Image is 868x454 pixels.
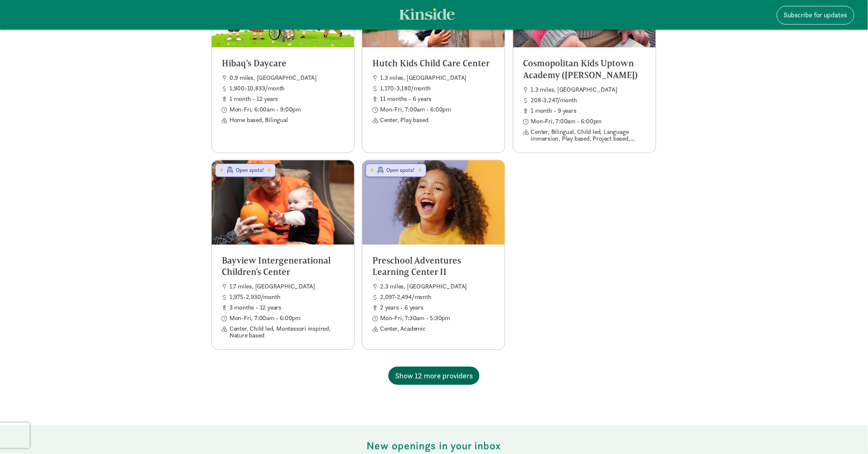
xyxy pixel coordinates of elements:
[531,86,646,93] span: 1.3 miles, [GEOGRAPHIC_DATA]
[362,160,505,343] a: Preschool Adventures Learning Center II 2.3 miles, [GEOGRAPHIC_DATA] 2,097-2,494/month 2 years - ...
[380,315,495,322] span: Mon-Fri, 7:30am - 5:30pm
[229,304,344,311] span: 3 months - 12 years
[395,370,473,381] span: Show 12 more providers
[236,166,266,174] span: Open spots!
[380,74,495,82] span: 1.3 miles, [GEOGRAPHIC_DATA]
[380,294,495,301] span: 2,097-2,494/month
[229,315,344,322] span: Mon-Fri, 7:00am - 6:00pm
[222,57,344,69] h5: Hibaq’s Daycare
[372,57,495,69] h5: Hutch Kids Child Care Center
[531,107,646,114] span: 1 month - 9 years
[372,255,495,278] h5: Preschool Adventures Learning Center II
[380,325,495,332] span: Center, Academic
[380,117,495,124] span: Center, Play based
[531,97,646,104] span: 208-3,247/month
[229,85,344,92] span: 1,900-10,833/month
[386,166,416,174] span: Open spots!
[229,117,344,124] span: Home based, Bilingual
[229,106,344,113] span: Mon-Fri, 6:00am - 9:00pm
[380,95,495,103] span: 11 months - 6 years
[229,95,344,103] span: 1 month - 12 years
[229,325,344,339] span: Center, Child led, Montessori inspired, Nature based
[531,128,646,142] span: Center, Bilingual, Child led, Language immersion, Play based, Project based, STEM
[399,8,455,20] img: light.svg
[380,304,495,311] span: 2 years - 6 years
[380,85,495,92] span: 1,170-3,180/month
[222,255,344,278] h5: Bayview Intergenerational Children's Center
[212,160,354,349] a: Bayview Intergenerational Children's Center 1.7 miles, [GEOGRAPHIC_DATA] 1,975-2,930/month 3 mont...
[229,283,344,290] span: 1.7 miles, [GEOGRAPHIC_DATA]
[380,283,495,290] span: 2.3 miles, [GEOGRAPHIC_DATA]
[380,106,495,113] span: Mon-Fri, 7:00am - 6:00pm
[523,57,646,81] h5: Cosmopolitan Kids Uptown Academy ([PERSON_NAME])
[531,118,646,125] span: Mon-Fri, 7:00am - 6:00pm
[388,367,480,385] button: Show 12 more providers
[229,74,344,82] span: 0.9 miles, [GEOGRAPHIC_DATA]
[777,6,855,24] button: Subscribe for updates
[229,294,344,301] span: 1,975-2,930/month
